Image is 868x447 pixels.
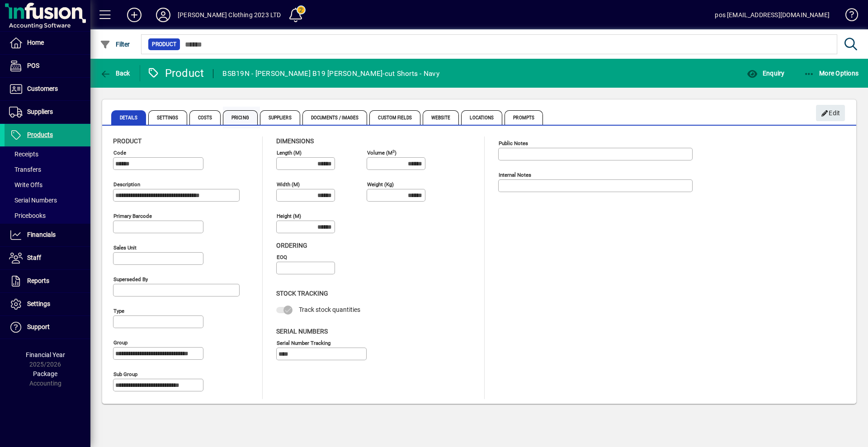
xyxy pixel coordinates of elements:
[113,276,148,282] mat-label: Superseded by
[367,150,396,156] mat-label: Volume (m )
[276,242,307,249] span: Ordering
[152,40,176,49] span: Product
[277,339,330,346] mat-label: Serial Number tracking
[33,370,57,377] span: Package
[5,55,90,77] a: POS
[113,308,124,314] mat-label: Type
[505,110,543,125] span: Prompts
[100,41,130,48] span: Filter
[9,212,46,219] span: Pricebooks
[276,328,328,335] span: Serial Numbers
[27,254,41,261] span: Staff
[90,65,140,81] app-page-header-button: Back
[277,213,301,219] mat-label: Height (m)
[9,166,41,173] span: Transfers
[276,137,314,145] span: Dimensions
[839,2,857,31] a: Knowledge Base
[27,39,44,46] span: Home
[113,245,137,251] mat-label: Sales unit
[27,277,49,284] span: Reports
[745,65,787,81] button: Enquiry
[111,110,146,125] span: Details
[223,110,258,125] span: Pricing
[27,300,50,307] span: Settings
[27,108,53,115] span: Suppliers
[27,323,50,330] span: Support
[113,371,137,377] mat-label: Sub group
[222,66,439,81] div: BSB19N - [PERSON_NAME] B19 [PERSON_NAME]-cut Shorts - Navy
[5,247,90,269] a: Staff
[5,208,90,223] a: Pricebooks
[5,177,90,193] a: Write Offs
[499,140,528,146] mat-label: Public Notes
[27,62,39,69] span: POS
[113,137,142,145] span: Product
[367,181,394,188] mat-label: Weight (Kg)
[277,254,287,260] mat-label: EOQ
[816,105,845,121] button: Edit
[5,316,90,339] a: Support
[113,213,152,219] mat-label: Primary barcode
[5,78,90,100] a: Customers
[100,70,130,77] span: Back
[747,70,784,77] span: Enquiry
[26,351,65,358] span: Financial Year
[276,290,328,297] span: Stock Tracking
[147,66,204,80] div: Product
[821,106,840,121] span: Edit
[369,110,420,125] span: Custom Fields
[98,36,132,52] button: Filter
[5,146,90,162] a: Receipts
[802,65,861,81] button: More Options
[5,32,90,54] a: Home
[299,306,360,313] span: Track stock quantities
[5,270,90,292] a: Reports
[98,65,132,81] button: Back
[5,101,90,123] a: Suppliers
[178,8,281,22] div: [PERSON_NAME] Clothing 2023 LTD
[260,110,300,125] span: Suppliers
[27,231,56,238] span: Financials
[27,131,53,138] span: Products
[9,151,38,158] span: Receipts
[423,110,459,125] span: Website
[302,110,368,125] span: Documents / Images
[392,149,395,153] sup: 3
[113,181,140,188] mat-label: Description
[113,150,126,156] mat-label: Code
[5,224,90,246] a: Financials
[461,110,502,125] span: Locations
[149,7,178,23] button: Profile
[5,193,90,208] a: Serial Numbers
[113,339,127,346] mat-label: Group
[9,197,57,204] span: Serial Numbers
[120,7,149,23] button: Add
[5,162,90,177] a: Transfers
[189,110,221,125] span: Costs
[148,110,187,125] span: Settings
[9,181,42,188] span: Write Offs
[5,293,90,315] a: Settings
[804,70,859,77] span: More Options
[27,85,58,92] span: Customers
[499,172,531,178] mat-label: Internal Notes
[715,8,830,22] div: pos [EMAIL_ADDRESS][DOMAIN_NAME]
[277,181,300,188] mat-label: Width (m)
[277,150,302,156] mat-label: Length (m)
